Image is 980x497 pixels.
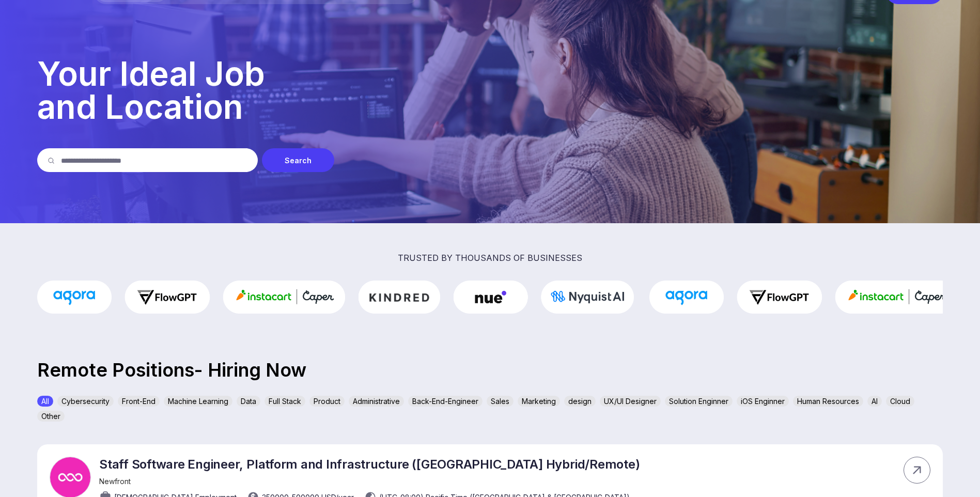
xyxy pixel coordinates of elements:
div: Administrative [349,396,404,407]
div: Marketing [518,396,560,407]
div: Front-End [118,396,160,407]
span: Newfront [99,477,131,486]
div: Data [237,396,260,407]
div: All [37,396,53,407]
p: Your Ideal Job and Location [37,57,943,123]
div: Other [37,411,65,422]
p: Staff Software Engineer, Platform and Infrastructure ([GEOGRAPHIC_DATA] Hybrid/Remote) [99,457,640,472]
div: Solution Enginner [665,396,733,407]
div: Full Stack [265,396,305,407]
div: iOS Enginner [737,396,789,407]
div: UX/UI Designer [600,396,661,407]
div: Search [262,148,334,172]
div: AI [867,396,882,407]
div: Machine Learning [164,396,232,407]
div: Cybersecurity [57,396,114,407]
div: Product [309,396,345,407]
div: Sales [487,396,514,407]
div: Back-End-Engineer [408,396,483,407]
div: Human Resources [793,396,863,407]
div: design [564,396,596,407]
div: Cloud [886,396,914,407]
